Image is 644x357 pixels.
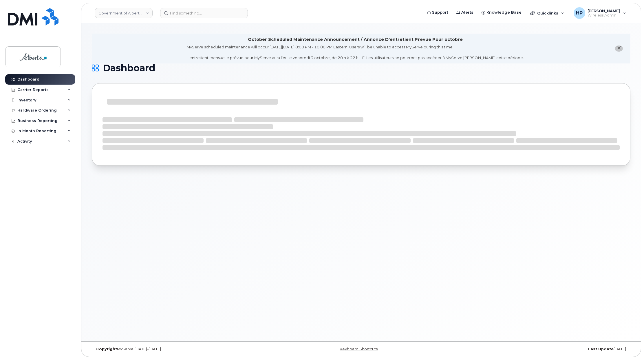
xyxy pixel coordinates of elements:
[615,45,623,52] button: close notification
[588,347,614,351] strong: Last Update
[248,37,463,43] div: October Scheduled Maintenance Announcement / Annonce D'entretient Prévue Pour octobre
[340,347,378,351] a: Keyboard Shortcuts
[96,347,117,351] strong: Copyright
[186,44,524,61] div: MyServe scheduled maintenance will occur [DATE][DATE] 8:00 PM - 10:00 PM Eastern. Users will be u...
[103,64,155,72] span: Dashboard
[451,347,630,351] div: [DATE]
[92,347,271,351] div: MyServe [DATE]–[DATE]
